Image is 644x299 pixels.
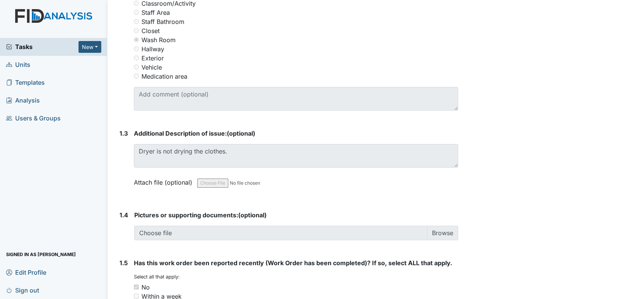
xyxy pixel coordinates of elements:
[134,285,139,290] input: No
[134,211,238,219] span: Pictures or supporting documents:
[141,44,164,54] label: Hallway
[141,283,150,292] div: No
[141,17,184,26] label: Staff Bathroom
[134,130,227,137] span: Additional Description of issue:
[141,63,162,72] label: Vehicle
[6,112,61,124] span: Users & Groups
[134,129,458,138] strong: (optional)
[134,65,139,70] input: Vehicle
[134,259,452,267] span: Has this work order been reported recently (Work Order has been completed)? If so, select ALL tha...
[6,77,45,89] span: Templates
[134,1,139,6] input: Classroom/Activity
[134,10,139,15] input: Staff Area
[6,59,30,71] span: Units
[141,72,187,81] label: Medication area
[134,46,139,51] input: Hallway
[6,42,79,51] a: Tasks
[141,26,160,35] label: Closet
[6,284,39,296] span: Sign out
[134,55,139,60] input: Exterior
[141,35,176,44] label: Wash Room
[119,210,128,220] label: 1.4
[134,274,180,280] small: Select all that apply:
[119,258,128,267] label: 1.5
[134,210,458,220] strong: (optional)
[6,95,40,106] span: Analysis
[134,174,195,187] label: Attach file (optional)
[134,28,139,33] input: Closet
[134,74,139,79] input: Medication area
[134,294,139,299] input: Within a week
[141,54,164,63] label: Exterior
[134,19,139,24] input: Staff Bathroom
[134,144,458,168] textarea: Dryer is not drying the clothes.
[6,266,46,278] span: Edit Profile
[141,8,170,17] label: Staff Area
[6,248,76,260] span: Signed in as [PERSON_NAME]
[119,129,128,138] label: 1.3
[134,37,139,42] input: Wash Room
[79,41,101,53] button: New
